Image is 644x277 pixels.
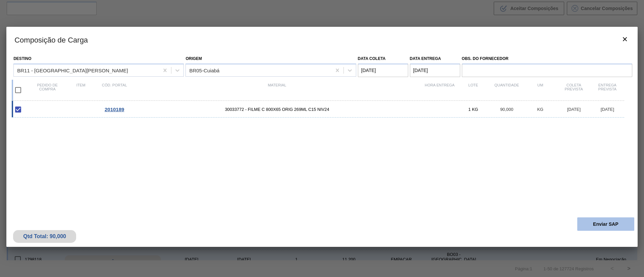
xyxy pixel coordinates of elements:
[410,64,460,77] input: dd/mm/yyyy
[457,107,490,112] div: 1 KG
[537,107,544,112] span: KG
[524,83,557,97] div: UM
[601,107,614,112] span: [DATE]
[358,56,386,61] label: Data coleta
[577,217,634,231] button: Enviar SAP
[131,107,423,112] span: 30033772 - FILME C 800X65 ORIG 269ML C15 NIV24
[410,56,441,61] label: Data entrega
[131,83,423,97] div: Material
[98,83,131,97] div: Cód. Portal
[31,83,64,97] div: Pedido de compra
[457,83,490,97] div: Lote
[185,56,202,61] label: Origem
[13,56,31,61] label: Destino
[18,233,71,239] div: Qtd Total: 90,000
[423,83,457,97] div: Hora Entrega
[567,107,581,112] span: [DATE]
[462,54,632,64] label: Obs. do Fornecedor
[358,64,408,77] input: dd/mm/yyyy
[591,83,624,97] div: Entrega Prevista
[105,107,124,112] span: 2010189
[490,83,524,97] div: Quantidade
[500,107,513,112] span: 90,000
[17,67,128,73] div: BR11 - [GEOGRAPHIC_DATA][PERSON_NAME]
[64,83,98,97] div: Item
[6,27,638,52] h3: Composição de Carga
[98,107,131,112] div: Ir para o Pedido
[557,83,591,97] div: Coleta Prevista
[189,67,219,73] div: BR05-Cuiabá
